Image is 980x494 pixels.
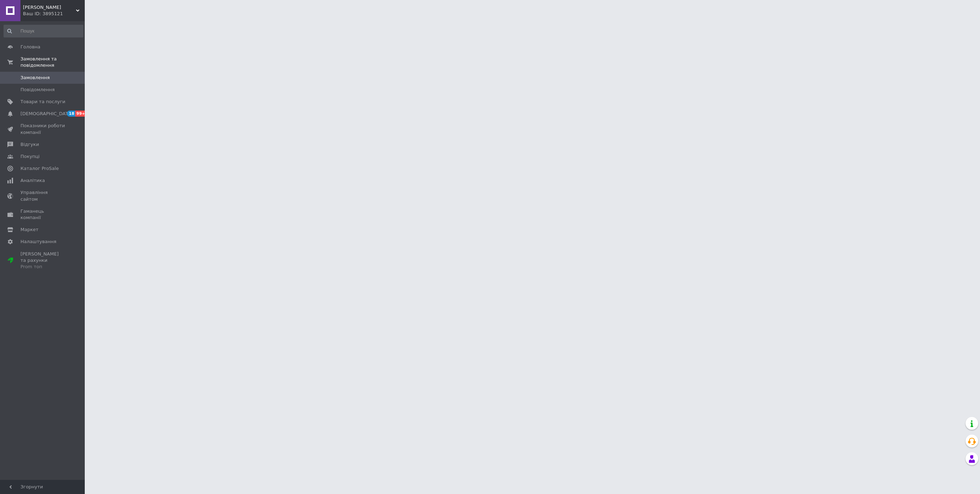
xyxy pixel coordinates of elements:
[20,87,55,93] span: Повідомлення
[20,111,73,117] span: [DEMOGRAPHIC_DATA]
[20,264,65,270] div: Prom топ
[75,111,87,117] span: 99+
[20,75,50,81] span: Замовлення
[67,111,75,117] span: 18
[20,153,40,160] span: Покупці
[23,4,76,11] span: Смарт Х
[20,123,65,135] span: Показники роботи компанії
[23,11,85,17] div: Ваш ID: 3895121
[20,239,57,245] span: Налаштування
[4,25,83,37] input: Пошук
[20,165,59,172] span: Каталог ProSale
[20,99,65,105] span: Товари та послуги
[20,141,39,148] span: Відгуки
[20,227,38,233] span: Маркет
[20,189,65,202] span: Управління сайтом
[20,44,40,50] span: Головна
[20,177,45,184] span: Аналітика
[20,251,65,270] span: [PERSON_NAME] та рахунки
[20,56,85,69] span: Замовлення та повідомлення
[20,208,65,221] span: Гаманець компанії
